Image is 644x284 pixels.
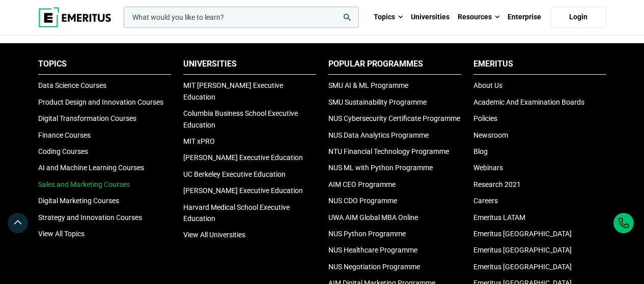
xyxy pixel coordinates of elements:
a: NUS Python Programme [328,230,406,238]
a: AI and Machine Learning Courses [38,164,144,172]
a: Columbia Business School Executive Education [183,109,298,129]
a: Digital Transformation Courses [38,114,136,122]
a: [PERSON_NAME] Executive Education [183,153,303,162]
a: NUS ML with Python Programme [328,164,433,172]
a: Login [550,7,606,28]
a: Policies [473,114,497,122]
a: Blog [473,147,488,155]
a: Academic And Examination Boards [473,98,584,106]
a: Research 2021 [473,180,521,188]
a: NTU Financial Technology Programme [328,147,449,155]
a: Sales and Marketing Courses [38,180,130,188]
a: Strategy and Innovation Courses [38,213,142,222]
a: Product Design and Innovation Courses [38,98,163,106]
a: NUS Negotiation Programme [328,263,420,271]
a: Careers [473,197,498,205]
a: MIT xPRO [183,137,215,145]
a: NUS Data Analytics Programme [328,131,429,139]
a: Emeritus [GEOGRAPHIC_DATA] [473,263,572,271]
a: Finance Courses [38,131,91,139]
a: Digital Marketing Courses [38,197,119,205]
a: About Us [473,81,502,89]
a: View All Universities [183,231,245,239]
a: AIM CEO Programme [328,180,396,188]
a: SMU Sustainability Programme [328,98,427,106]
a: View All Topics [38,230,85,238]
a: Data Science Courses [38,81,106,89]
a: Coding Courses [38,147,88,155]
a: NUS CDO Programme [328,197,397,205]
a: MIT [PERSON_NAME] Executive Education [183,81,283,101]
a: UWA AIM Global MBA Online [328,213,418,222]
a: Emeritus LATAM [473,213,525,222]
a: [PERSON_NAME] Executive Education [183,186,303,195]
a: Webinars [473,164,503,172]
a: Emeritus [GEOGRAPHIC_DATA] [473,230,572,238]
input: woocommerce-product-search-field-0 [124,7,359,28]
a: Newsroom [473,131,508,139]
a: NUS Healthcare Programme [328,246,417,254]
a: Emeritus [GEOGRAPHIC_DATA] [473,246,572,254]
a: UC Berkeley Executive Education [183,170,286,178]
a: SMU AI & ML Programme [328,81,408,89]
a: Harvard Medical School Executive Education [183,203,290,223]
a: NUS Cybersecurity Certificate Programme [328,114,460,122]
